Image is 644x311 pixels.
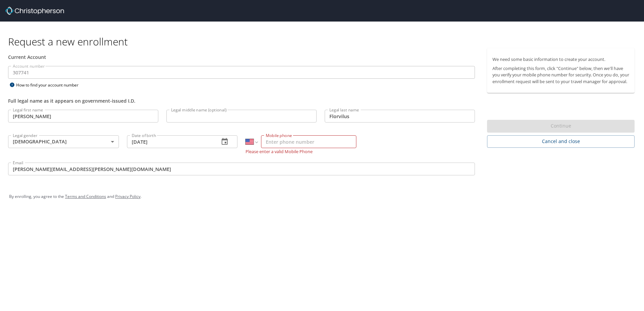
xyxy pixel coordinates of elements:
input: Enter phone number [261,135,356,148]
div: How to find your account number [8,81,92,89]
div: Current Account [8,54,475,61]
button: Cancel and close [487,135,635,148]
div: By enrolling, you agree to the and . [9,188,635,205]
span: Cancel and close [492,137,629,146]
p: We need some basic information to create your account. [492,56,629,63]
img: cbt logo [5,7,64,15]
input: MM/DD/YYYY [127,135,214,148]
p: After completing this form, click "Continue" below, then we'll have you verify your mobile phone ... [492,65,629,85]
h1: Request a new enrollment [8,35,640,48]
div: Full legal name as it appears on government-issued I.D. [8,97,475,104]
a: Terms and Conditions [65,194,106,199]
p: Please enter a valid Mobile Phone [246,148,356,154]
div: [DEMOGRAPHIC_DATA] [8,135,119,148]
a: Privacy Policy [115,194,140,199]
